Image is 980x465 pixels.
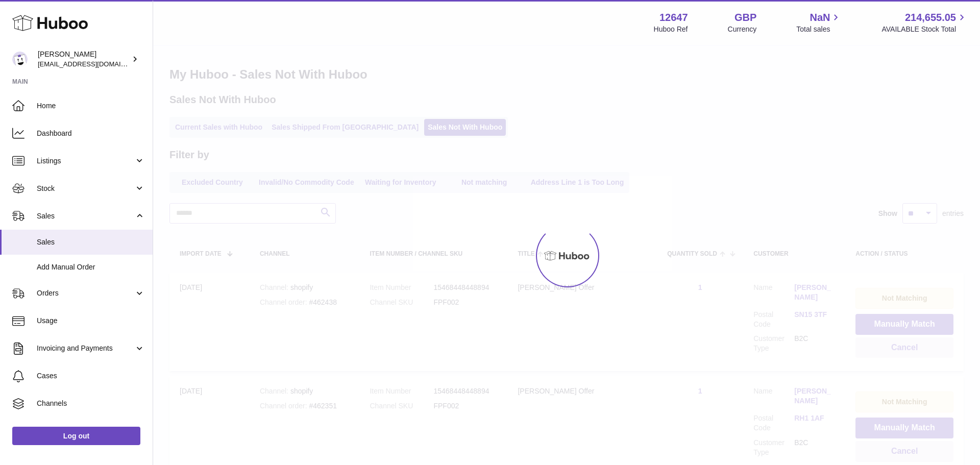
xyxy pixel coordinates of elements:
[37,262,145,272] span: Add Manual Order
[37,288,134,298] span: Orders
[37,156,134,166] span: Listings
[37,211,134,221] span: Sales
[38,50,130,69] div: [PERSON_NAME]
[796,11,842,34] a: NaN Total sales
[37,129,145,138] span: Dashboard
[796,25,842,34] span: Total sales
[37,184,134,193] span: Stock
[728,25,757,34] div: Currency
[37,344,134,353] span: Invoicing and Payments
[37,316,145,326] span: Usage
[810,11,830,25] span: NaN
[12,52,28,67] img: internalAdmin-12647@internal.huboo.com
[659,11,688,25] strong: 12647
[37,101,145,111] span: Home
[881,25,968,34] span: AVAILABLE Stock Total
[12,427,140,445] a: Log out
[654,25,688,34] div: Huboo Ref
[905,11,956,25] span: 214,655.05
[734,11,756,25] strong: GBP
[37,237,145,247] span: Sales
[37,399,145,408] span: Channels
[881,11,968,34] a: 214,655.05 AVAILABLE Stock Total
[37,371,145,381] span: Cases
[38,60,150,68] span: [EMAIL_ADDRESS][DOMAIN_NAME]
